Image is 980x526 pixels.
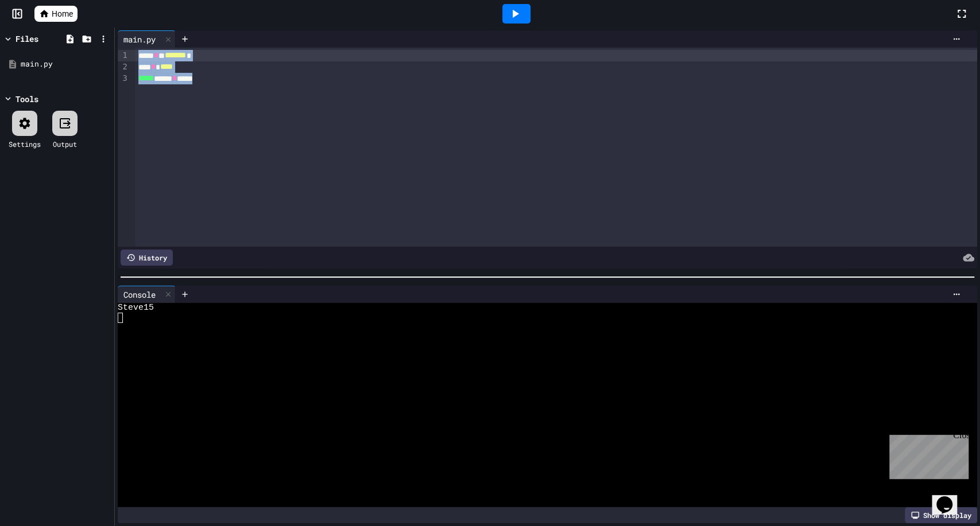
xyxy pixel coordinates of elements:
[118,289,161,301] div: Console
[118,30,176,48] div: main.py
[53,139,77,149] div: Output
[121,250,173,266] div: History
[16,93,38,105] div: Tools
[118,73,129,84] div: 3
[905,507,977,523] div: Show display
[885,430,969,479] iframe: chat widget
[932,480,969,515] iframe: chat widget
[118,61,129,73] div: 2
[16,33,38,45] div: Files
[9,139,41,149] div: Settings
[5,5,79,73] div: Chat with us now!Close
[21,59,110,70] div: main.py
[52,8,73,20] span: Home
[118,33,161,45] div: main.py
[118,286,176,303] div: Console
[118,50,129,61] div: 1
[118,303,154,313] span: Steve15
[34,6,78,22] a: Home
